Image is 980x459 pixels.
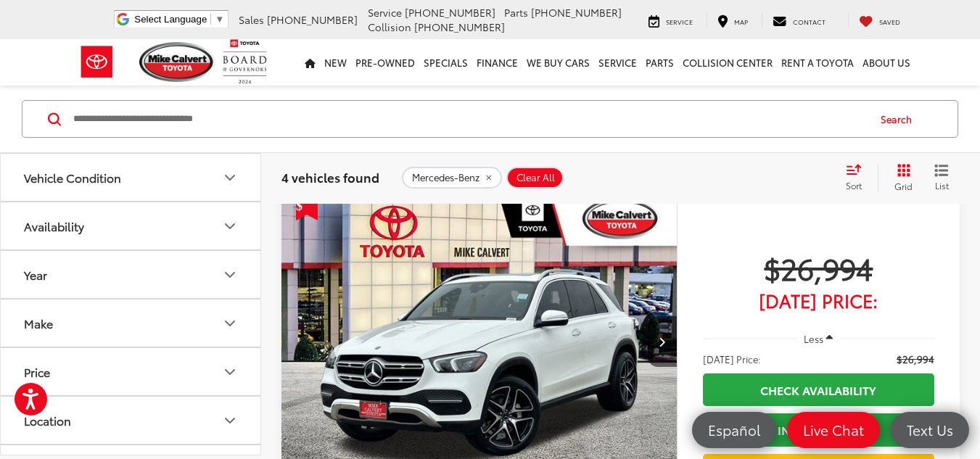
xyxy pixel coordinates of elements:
[762,13,836,28] a: Contact
[412,172,479,183] span: Mercedes-Benz
[72,102,867,136] input: Search by Make, Model, or Keyword
[402,167,502,189] button: remove Mercedes-Benz
[846,179,862,191] span: Sort
[804,332,823,345] span: Less
[648,316,677,367] button: Next image
[221,412,239,429] div: Location
[70,38,124,86] img: Toyota
[703,373,934,406] a: Check Availability
[1,299,262,347] button: MakeMake
[899,421,960,439] span: Text Us
[215,14,224,25] span: ▼
[531,5,622,20] span: [PHONE_NUMBER]
[351,39,419,86] a: Pre-Owned
[897,352,934,366] span: $26,994
[267,12,358,27] span: [PHONE_NUMBER]
[734,17,748,26] span: Map
[777,39,858,86] a: Rent a Toyota
[879,17,900,26] span: Saved
[867,101,933,137] button: Search
[24,268,47,281] div: Year
[707,13,759,28] a: Map
[797,326,841,352] button: Less
[796,421,871,439] span: Live Chat
[701,421,767,439] span: Español
[504,5,528,20] span: Parts
[1,251,262,298] button: YearYear
[419,39,472,86] a: Specials
[506,167,564,189] button: Clear All
[858,39,915,86] a: About Us
[472,39,522,86] a: Finance
[221,363,239,381] div: Price
[1,154,262,201] button: Vehicle ConditionVehicle Condition
[210,14,211,25] span: ​
[878,163,923,192] button: Grid View
[221,315,239,332] div: Make
[678,39,777,86] a: Collision Center
[24,316,53,330] div: Make
[891,412,969,448] a: Text Us
[1,348,262,395] button: PricePrice
[296,193,318,220] span: Get Price Drop Alert
[703,293,934,307] span: [DATE] Price:
[221,266,239,284] div: Year
[139,42,216,82] img: Mike Calvert Toyota
[221,218,239,235] div: Availability
[703,249,934,286] span: $26,994
[24,365,50,379] div: Price
[692,412,776,448] a: Español
[134,14,207,25] span: Select Language
[839,163,878,192] button: Select sort value
[787,412,880,448] a: Live Chat
[405,5,495,20] span: [PHONE_NUMBER]
[134,14,224,25] a: Select Language​
[522,39,594,86] a: WE BUY CARS
[368,5,402,20] span: Service
[368,20,411,34] span: Collision
[638,13,704,28] a: Service
[414,20,505,34] span: [PHONE_NUMBER]
[1,202,262,249] button: AvailabilityAvailability
[703,352,761,366] span: [DATE] Price:
[320,39,351,86] a: New
[894,180,913,192] span: Grid
[594,39,641,86] a: Service
[300,39,320,86] a: Home
[934,179,949,191] span: List
[923,163,960,192] button: List View
[793,17,825,26] span: Contact
[24,219,84,233] div: Availability
[666,17,693,26] span: Service
[24,413,71,427] div: Location
[281,168,379,186] span: 4 vehicles found
[221,169,239,186] div: Vehicle Condition
[848,13,911,28] a: My Saved Vehicles
[1,397,262,444] button: LocationLocation
[641,39,678,86] a: Parts
[239,12,264,27] span: Sales
[24,170,121,184] div: Vehicle Condition
[516,172,555,183] span: Clear All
